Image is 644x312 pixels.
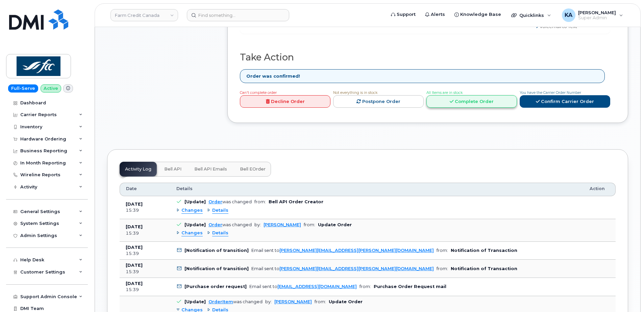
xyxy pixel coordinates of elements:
[126,263,143,268] b: [DATE]
[184,266,249,271] b: [Notification of transition]
[565,11,572,19] span: KA
[208,222,252,227] div: was changed
[208,299,263,304] div: was changed
[208,222,222,227] a: Order
[279,266,434,271] a: [PERSON_NAME][EMAIL_ADDRESS][PERSON_NAME][DOMAIN_NAME]
[126,207,164,213] div: 15:39
[460,11,501,18] span: Knowledge Base
[437,248,448,253] span: from:
[578,15,616,21] span: Super Admin
[264,222,301,227] a: [PERSON_NAME]
[126,202,143,207] b: [DATE]
[240,95,330,108] a: Decline Order
[451,266,517,271] b: Notification of Transaction
[240,52,610,62] h2: Take Action
[269,199,323,204] b: Bell API Order Creator
[176,186,193,192] span: Details
[520,95,610,108] a: Confirm Carrier Order
[240,166,266,172] span: Bell eOrder
[265,299,272,304] span: by:
[181,230,203,236] span: Changes
[520,90,581,95] span: You have the Carrier Order Number
[126,269,164,275] div: 15:39
[184,284,247,289] b: [Purchase order request]
[184,248,249,253] b: [Notification of transition]
[426,90,463,95] span: All Items are in stock
[126,251,164,257] div: 15:39
[397,11,416,18] span: Support
[126,281,143,286] b: [DATE]
[184,222,206,227] b: [Update]
[274,299,312,304] a: [PERSON_NAME]
[450,8,506,21] a: Knowledge Base
[208,199,252,204] div: was changed
[194,166,227,172] span: Bell API Emails
[420,8,450,21] a: Alerts
[184,299,206,304] b: [Update]
[451,248,517,253] b: Notification of Transaction
[254,222,261,227] span: by:
[126,186,137,192] span: Date
[110,9,178,21] a: Farm Credit Canada
[426,95,517,108] a: Complete Order
[540,24,577,29] span: Voicemail to Text
[164,166,181,172] span: Bell API
[437,266,448,271] span: from:
[304,222,315,227] span: from:
[249,284,357,289] div: Email sent to
[557,8,628,22] div: Karla Adams
[519,12,544,18] span: Quicklinks
[277,284,357,289] a: [EMAIL_ADDRESS][DOMAIN_NAME]
[126,245,143,250] b: [DATE]
[187,9,289,21] input: Find something...
[578,10,616,15] span: [PERSON_NAME]
[318,222,352,227] b: Update Order
[329,299,363,304] b: Update Order
[506,8,556,22] div: Quicklinks
[431,11,445,18] span: Alerts
[126,224,143,229] b: [DATE]
[374,284,446,289] b: Purchase Order Request mail
[251,248,434,253] div: Email sent to
[360,284,371,289] span: from:
[254,199,266,204] span: from:
[386,8,420,21] a: Support
[279,248,434,253] a: [PERSON_NAME][EMAIL_ADDRESS][PERSON_NAME][DOMAIN_NAME]
[181,207,203,214] span: Changes
[208,199,222,204] a: Order
[184,199,206,204] b: [Update]
[251,266,434,271] div: Email sent to
[315,299,326,304] span: from:
[212,207,228,214] span: Details
[333,90,377,95] span: Not everything is in stock
[208,299,233,304] a: OrderItem
[246,73,300,79] strong: Order was confirmed!
[126,230,164,236] div: 15:39
[126,287,164,293] div: 15:39
[333,95,424,108] a: Postpone Order
[212,230,228,236] span: Details
[240,90,277,95] span: Can't complete order
[584,183,616,196] th: Action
